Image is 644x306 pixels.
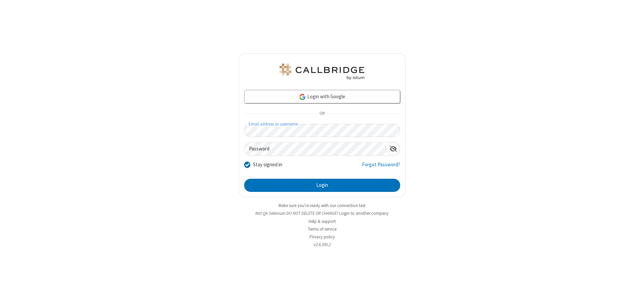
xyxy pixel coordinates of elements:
a: Privacy policy [310,234,335,240]
a: Terms of service [308,226,336,232]
img: QA Selenium DO NOT DELETE OR CHANGE [278,64,366,80]
label: Stay signed in [253,161,282,169]
button: Login to another company [339,210,389,216]
input: Password [245,142,387,156]
a: Make sure you're ready with our connection test [279,203,365,208]
div: Show password [387,142,400,155]
span: OR [317,109,327,118]
li: Not QA Selenium DO NOT DELETE OR CHANGE? [239,210,406,216]
a: Help & support [309,218,336,224]
input: Email address or username [244,124,400,137]
a: Login with Google [244,90,400,103]
button: Login [244,179,400,192]
img: google-icon.png [299,93,306,101]
a: Forgot Password? [362,161,400,174]
li: v2.6.350.2 [239,241,406,248]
